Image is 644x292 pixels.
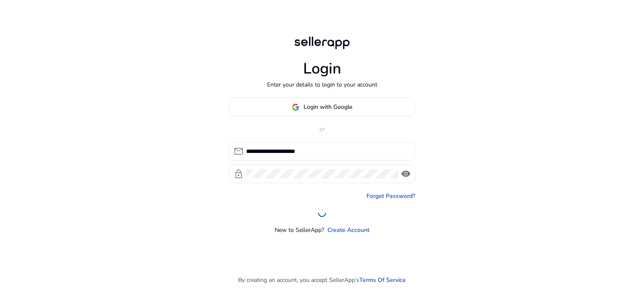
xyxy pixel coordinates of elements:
[234,146,244,156] span: mail
[304,103,352,111] span: Login with Google
[401,169,411,179] span: visibility
[229,125,415,134] p: or
[366,192,415,200] a: Forgot Password?
[267,80,377,89] p: Enter your details to login to your account
[303,60,341,78] h1: Login
[292,103,299,111] img: google-logo.svg
[359,276,406,284] a: Terms Of Service
[327,226,369,234] a: Create Account
[229,97,415,116] button: Login with Google
[275,226,324,234] p: New to SellerApp?
[234,169,244,179] span: lock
